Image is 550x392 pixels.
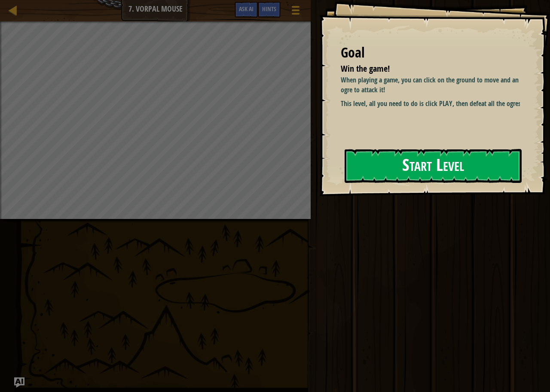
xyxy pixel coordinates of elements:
p: This level, all you need to do is click PLAY, then defeat all the ogres! [341,99,527,109]
p: When playing a game, you can click on the ground to move and an ogre to attack it! [341,75,527,95]
span: Ask AI [239,5,254,13]
div: Goal [341,43,520,63]
button: Start Level [345,149,522,183]
span: Win the game! [341,63,390,74]
button: Show game menu [285,2,306,22]
button: Ask AI [235,2,258,18]
span: Hints [262,5,276,13]
li: Win the game! [330,63,518,75]
button: Ask AI [14,377,24,388]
